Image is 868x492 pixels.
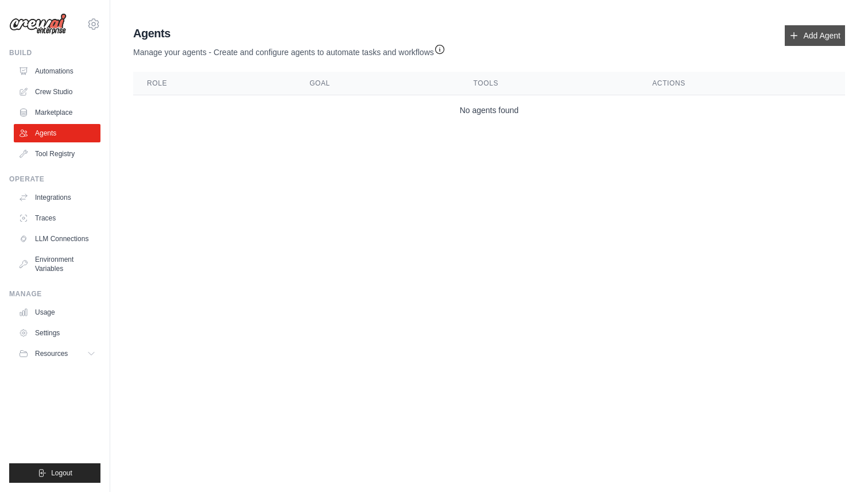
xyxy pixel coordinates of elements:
[14,324,100,342] a: Settings
[14,230,100,248] a: LLM Connections
[133,25,445,41] h2: Agents
[296,72,459,95] th: Goal
[14,124,100,142] a: Agents
[14,250,100,278] a: Environment Variables
[14,145,100,163] a: Tool Registry
[14,188,100,207] a: Integrations
[9,289,100,299] div: Manage
[133,41,445,58] p: Manage your agents - Create and configure agents to automate tasks and workflows
[133,72,296,95] th: Role
[14,209,100,227] a: Traces
[14,83,100,101] a: Crew Studio
[460,72,639,95] th: Tools
[9,48,100,57] div: Build
[9,13,67,35] img: Logo
[9,463,100,483] button: Logout
[14,62,100,80] a: Automations
[133,95,845,126] td: No agents found
[35,349,68,358] span: Resources
[638,72,845,95] th: Actions
[14,103,100,122] a: Marketplace
[14,303,100,321] a: Usage
[14,344,100,363] button: Resources
[51,468,72,478] span: Logout
[9,175,100,184] div: Operate
[785,25,845,46] a: Add Agent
